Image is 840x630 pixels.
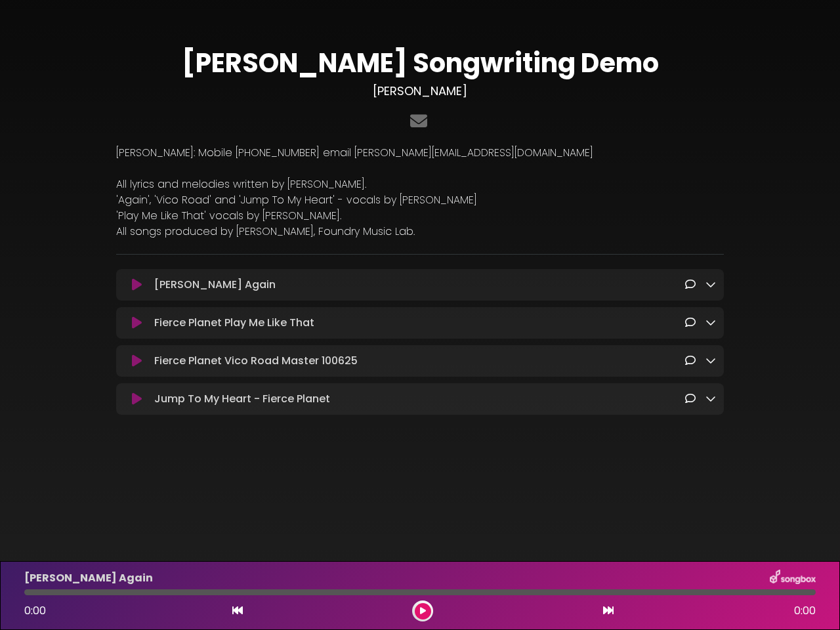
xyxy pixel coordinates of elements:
h1: [PERSON_NAME] Songwriting Demo [116,47,724,79]
p: All lyrics and melodies written by [PERSON_NAME]. [116,177,724,192]
h3: [PERSON_NAME] [116,84,724,98]
p: [PERSON_NAME]: Mobile [PHONE_NUMBER] email [PERSON_NAME][EMAIL_ADDRESS][DOMAIN_NAME] [116,145,724,161]
p: [PERSON_NAME] Again [154,277,276,293]
p: Jump To My Heart - Fierce Planet [154,391,330,407]
p: 'Again', 'Vico Road' and 'Jump To My Heart' - vocals by [PERSON_NAME] [116,192,724,208]
p: All songs produced by [PERSON_NAME], Foundry Music Lab. [116,224,724,240]
p: Fierce Planet Vico Road Master 100625 [154,353,358,369]
p: Fierce Planet Play Me Like That [154,315,314,331]
p: 'Play Me Like That' vocals by [PERSON_NAME]. [116,208,724,224]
